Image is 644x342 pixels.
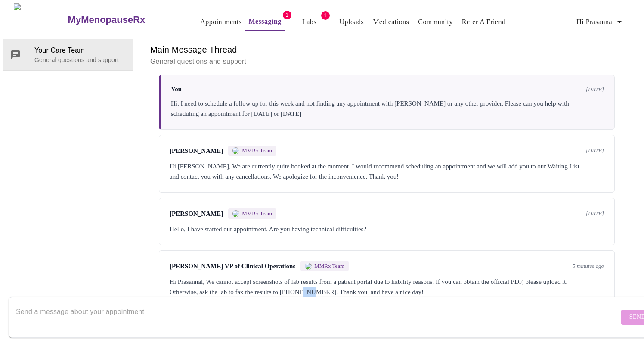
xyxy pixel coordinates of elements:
span: 1 [283,11,291,19]
span: MMRx Team [242,147,272,154]
span: 5 minutes ago [573,263,604,270]
p: General questions and support [150,56,623,67]
button: Hi Prasannal [573,13,628,31]
button: Refer a Friend [458,13,509,31]
img: MMRX [305,263,312,270]
div: Your Care TeamGeneral questions and support [3,39,133,70]
div: Hello, I have started our appointment. Are you having technical difficulties? [170,224,604,234]
div: Hi Prasannal, We cannot accept screenshots of lab results from a patient portal due to liability ... [170,277,604,297]
textarea: Send a message about your appointment [16,303,619,331]
span: [PERSON_NAME] VP of Clinical Operations [170,263,295,270]
span: [DATE] [586,86,604,93]
button: Medications [369,13,412,31]
a: Messaging [248,16,281,28]
a: Uploads [340,16,364,28]
span: 1 [321,11,330,20]
span: MMRx Team [314,263,344,270]
button: Uploads [336,13,368,31]
h3: MyMenopauseRx [68,14,146,25]
p: General questions and support [34,56,126,64]
img: MMRX [232,147,239,154]
span: [DATE] [586,147,604,154]
div: Hi, I need to schedule a follow up for this week and not finding any appointment with [PERSON_NAM... [171,98,604,119]
span: [PERSON_NAME] [170,210,223,218]
span: Your Care Team [34,45,126,56]
a: Community [418,16,453,28]
span: You [171,86,182,93]
button: Community [415,13,456,31]
span: [DATE] [586,210,604,217]
div: Hi [PERSON_NAME], We are currently quite booked at the moment. I would recommend scheduling an ap... [170,161,604,182]
a: Labs [302,16,316,28]
a: Appointments [200,16,241,28]
span: [PERSON_NAME] [170,147,223,155]
button: Messaging [245,13,285,31]
button: Appointments [197,13,245,31]
h6: Main Message Thread [150,43,623,56]
span: Hi Prasannal [576,16,625,28]
img: MMRX [232,210,239,217]
a: Refer a Friend [462,16,506,28]
a: Medications [373,16,409,28]
img: MyMenopauseRx Logo [14,3,67,36]
span: MMRx Team [242,210,272,217]
button: Labs [296,13,323,31]
a: MyMenopauseRx [67,5,180,35]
